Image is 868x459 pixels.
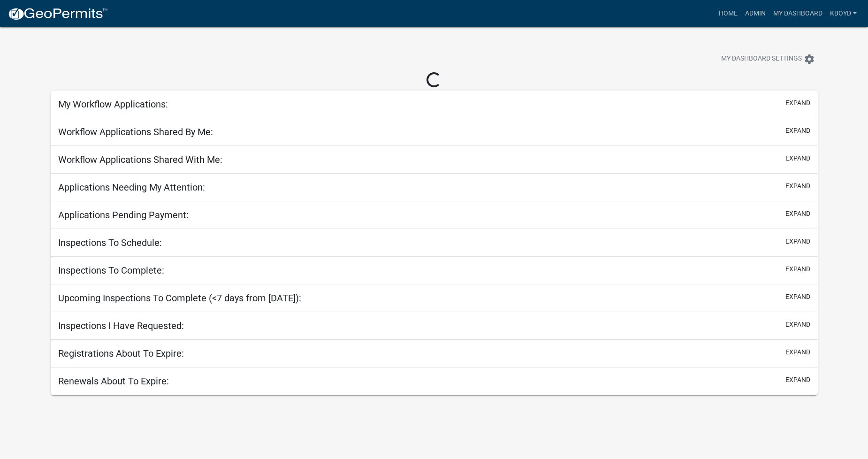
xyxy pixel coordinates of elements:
[58,99,168,110] h5: My Workflow Applications:
[785,292,810,302] button: expand
[58,182,205,193] h5: Applications Needing My Attention:
[785,98,810,108] button: expand
[58,154,222,165] h5: Workflow Applications Shared With Me:
[804,54,815,65] i: settings
[58,126,213,138] h5: Workflow Applications Shared By Me:
[785,126,810,136] button: expand
[721,54,802,65] span: My Dashboard Settings
[785,347,810,357] button: expand
[715,5,741,23] a: Home
[785,237,810,246] button: expand
[741,5,769,23] a: Admin
[58,265,164,276] h5: Inspections To Complete:
[58,237,162,248] h5: Inspections To Schedule:
[714,50,822,68] button: My Dashboard Settingssettings
[785,320,810,329] button: expand
[58,375,169,387] h5: Renewals About To Expire:
[58,292,301,304] h5: Upcoming Inspections To Complete (<7 days from [DATE]):
[58,209,189,221] h5: Applications Pending Payment:
[785,153,810,163] button: expand
[769,5,826,23] a: My Dashboard
[785,375,810,385] button: expand
[785,209,810,219] button: expand
[58,320,184,331] h5: Inspections I Have Requested:
[785,181,810,191] button: expand
[58,348,184,359] h5: Registrations About To Expire:
[785,264,810,274] button: expand
[826,5,860,23] a: kboyd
